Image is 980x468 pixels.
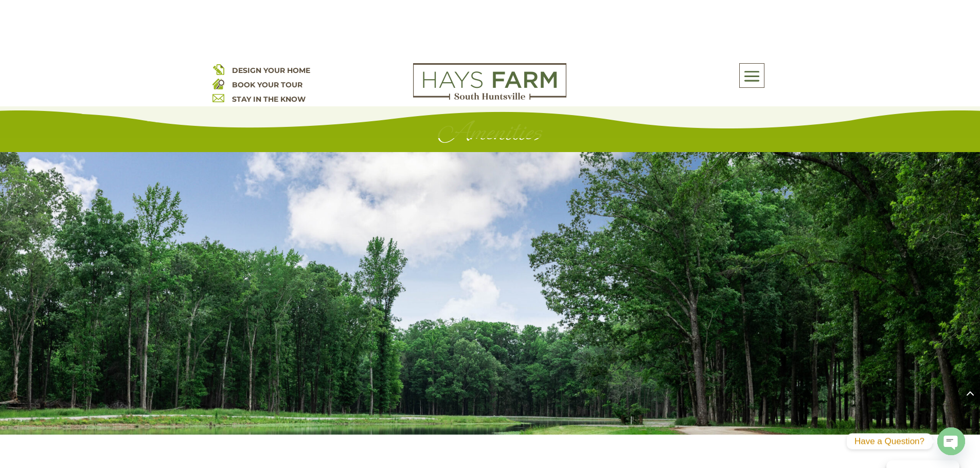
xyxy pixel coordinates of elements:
[413,93,566,102] a: hays farm homes huntsville development
[212,78,224,89] img: book your home tour
[413,63,566,100] img: Logo
[232,80,302,89] a: BOOK YOUR TOUR
[232,66,310,75] a: DESIGN YOUR HOME
[212,63,224,75] img: design your home
[232,95,306,104] a: STAY IN THE KNOW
